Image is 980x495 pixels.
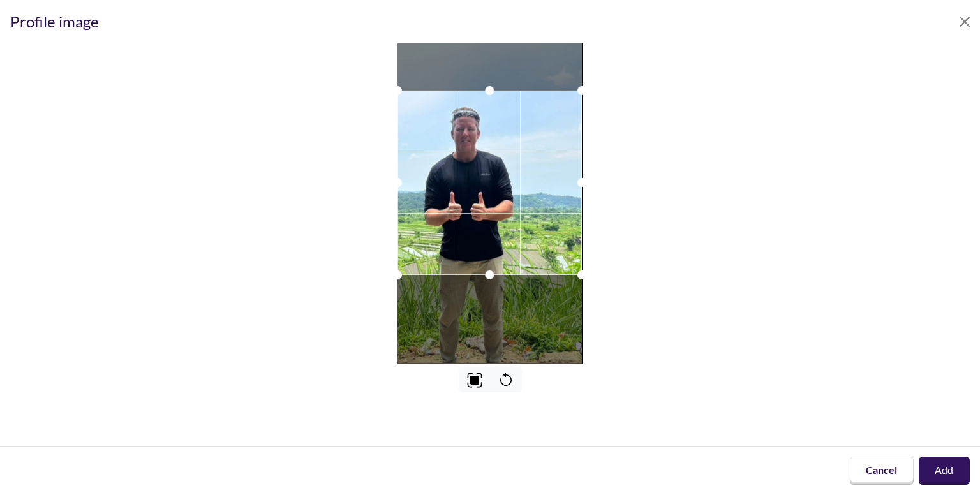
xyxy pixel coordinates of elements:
svg: Reset image [498,373,514,388]
button: Cancel [850,457,914,485]
div: Profile image [10,10,99,33]
img: Center image [467,373,482,388]
button: Close [954,11,975,32]
button: Add [919,457,970,485]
